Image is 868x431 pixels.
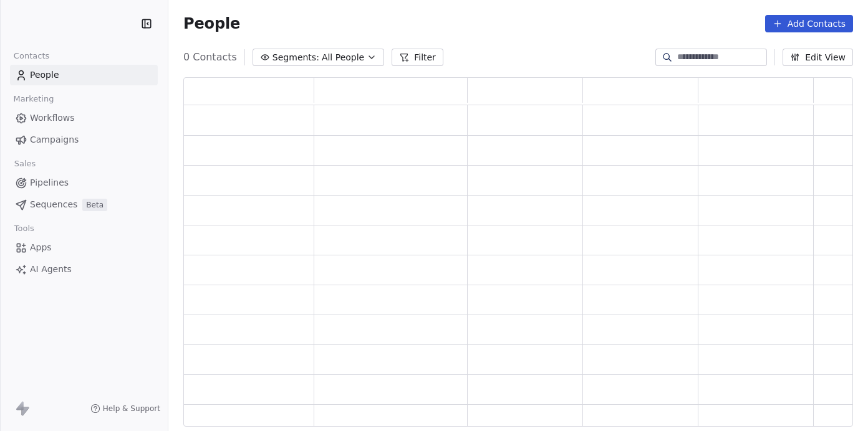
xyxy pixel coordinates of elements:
[30,133,79,146] span: Campaigns
[765,15,853,32] button: Add Contacts
[322,51,364,64] span: All People
[783,49,853,66] button: Edit View
[90,404,160,414] a: Help & Support
[82,199,107,211] span: Beta
[10,237,158,258] a: Apps
[10,259,158,280] a: AI Agents
[30,198,77,211] span: Sequences
[10,194,158,215] a: SequencesBeta
[30,176,69,189] span: Pipelines
[10,173,158,193] a: Pipelines
[30,111,75,125] span: Workflows
[8,47,55,65] span: Contacts
[30,241,52,254] span: Apps
[30,263,72,276] span: AI Agents
[272,51,319,64] span: Segments:
[183,50,237,65] span: 0 Contacts
[10,130,158,150] a: Campaigns
[183,14,240,33] span: People
[9,219,39,238] span: Tools
[10,108,158,128] a: Workflows
[9,154,41,173] span: Sales
[103,404,160,414] span: Help & Support
[30,69,59,82] span: People
[8,90,59,108] span: Marketing
[10,65,158,85] a: People
[392,49,443,66] button: Filter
